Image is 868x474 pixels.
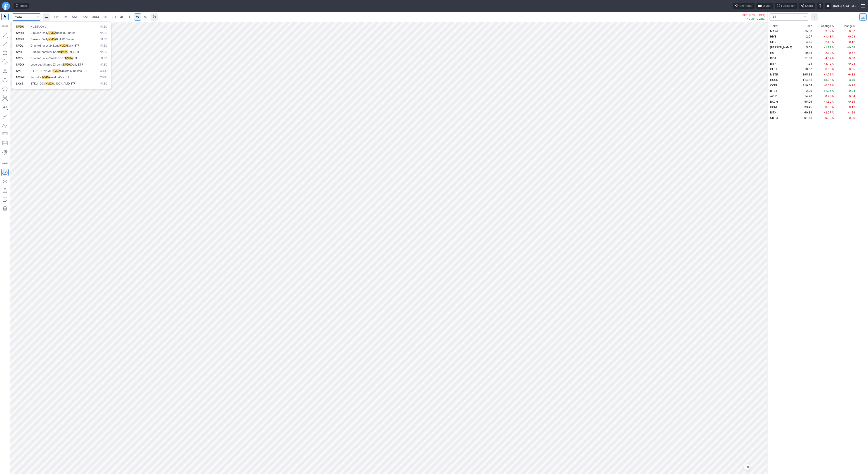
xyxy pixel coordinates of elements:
[16,50,22,54] span: NVD
[1,76,9,84] button: Ellipse
[100,75,107,79] span: CBOE
[848,116,855,120] span: -0.86
[770,67,777,71] span: CLSK
[799,45,813,50] td: 5.03
[831,57,834,60] span: %
[847,46,855,49] span: +0.09
[770,29,778,33] span: MARA
[52,69,60,73] span: NVDA
[120,15,124,19] span: 4H
[2,2,10,10] a: Finviz.com
[831,89,834,92] span: %
[1,104,9,111] button: Text
[848,111,855,114] span: -1.29
[20,4,27,8] span: Ideas
[824,94,834,98] span: -0.28
[16,31,24,35] span: NVDD
[799,77,813,83] td: 114.63
[831,84,834,87] span: %
[848,40,855,44] span: -0.12
[799,93,813,99] td: 14.20
[1,196,9,203] button: Add note
[31,31,48,35] span: Direxion Daily
[824,40,834,44] span: -2.46
[100,44,107,48] span: NASD
[109,13,118,21] a: 2H
[848,73,855,76] span: -6.88
[1,205,9,212] button: Remove all autosaved drawings
[848,35,855,38] span: -0.03
[831,29,834,33] span: %
[799,50,813,55] td: 19.45
[833,4,858,8] span: [DATE] 4:33 PM ET
[68,50,80,54] span: Daily ETF
[61,13,70,21] a: 3M
[52,13,60,21] a: 1M
[1,94,9,102] button: XABCD
[31,38,48,41] span: Direxion Daily
[151,13,158,21] button: Range
[799,39,813,45] td: 4.75
[772,15,802,19] span: BIT
[127,13,134,21] a: D
[762,4,771,8] span: Layout
[16,69,21,73] span: NVII
[48,31,56,35] span: NVDA
[733,3,755,9] button: Chart tour
[53,82,75,85] span: & 100% AMD ETF
[1,40,9,47] button: Arrow
[799,34,813,39] td: 2.07
[56,31,75,35] span: Bear 1X Shares
[1,178,9,185] button: Hide drawings
[805,4,813,8] span: Share
[742,17,765,20] p: +0.36 (0.21%)
[848,67,855,71] span: -0.65
[65,57,73,60] span: NVDA
[31,82,45,85] span: STKd 100%
[1,140,9,147] button: Position
[60,50,68,54] span: NVDA
[831,78,834,82] span: %
[799,110,813,115] td: 60.88
[811,13,818,21] button: More
[136,15,139,19] span: W
[823,78,834,82] span: +3.06
[100,82,107,86] span: NASD
[48,38,56,41] span: NVDA
[1,149,9,156] button: Anchored VWAP
[16,63,24,66] span: NVDG
[831,116,834,120] span: %
[31,57,65,60] span: GraniteShares YieldBOOST
[824,100,834,103] span: -1.50
[16,25,24,28] span: NVDA
[799,3,815,9] button: Share
[799,104,813,110] td: 33.45
[824,62,834,65] span: -3.12
[31,50,60,54] span: GraniteShares 2x Short
[72,15,77,19] span: 5M
[142,13,149,21] a: M
[831,51,834,54] span: %
[770,35,776,38] span: HIVE
[824,57,834,60] span: -4.32
[45,82,53,85] span: NVDA
[770,46,792,49] span: [PERSON_NAME]
[90,13,101,21] a: 30M
[100,25,107,29] span: NASD
[54,15,58,19] span: 1M
[31,25,46,28] span: NVIDIA Corp
[824,116,834,120] span: -0.93
[1,31,9,38] button: Line
[56,38,74,41] span: Bull 2X Shares
[824,35,834,38] span: -1.43
[781,4,795,8] span: Full screen
[824,67,834,71] span: -6.06
[859,13,867,21] button: Portfolio watchlist
[799,88,813,93] td: 2.99
[16,75,24,79] span: NVDW
[67,44,79,47] span: Daily ETF
[831,94,834,98] span: %
[824,111,834,114] span: -2.07
[31,69,52,73] span: [PERSON_NAME]
[118,13,126,21] a: 4H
